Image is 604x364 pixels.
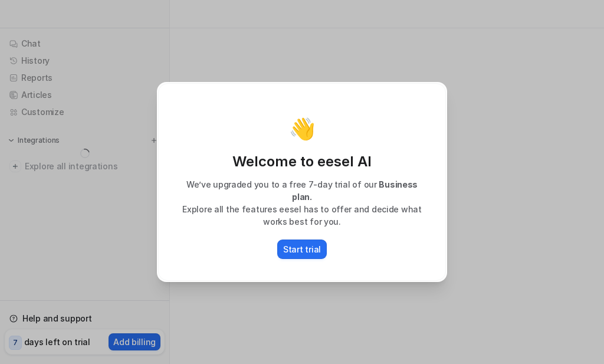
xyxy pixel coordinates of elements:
[283,243,321,255] p: Start trial
[170,178,434,203] p: We’ve upgraded you to a free 7-day trial of our
[277,240,327,259] button: Start trial
[170,203,434,228] p: Explore all the features eesel has to offer and decide what works best for you.
[289,117,316,140] p: 👋
[170,152,434,171] p: Welcome to eesel AI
